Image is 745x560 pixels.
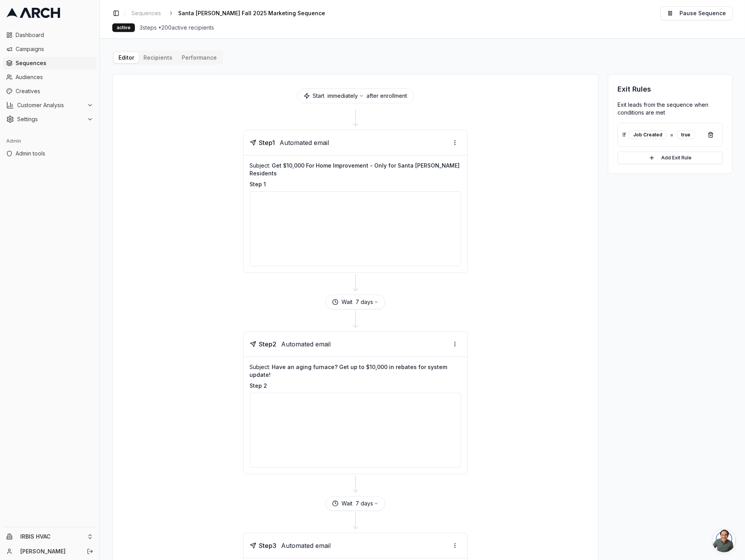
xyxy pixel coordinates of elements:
[112,23,135,32] div: active
[250,364,448,378] span: Have an aging furnace? Get up to $10,000 in rebates for system update!
[3,57,96,69] a: Sequences
[178,9,325,17] span: Santa [PERSON_NAME] Fall 2025 Marketing Sequence
[297,88,414,103] div: Start after enrollment
[618,152,723,164] button: Add Exit Rule
[356,298,379,306] button: 7 days
[20,548,78,555] a: [PERSON_NAME]
[16,87,93,95] span: Creatives
[250,162,460,177] span: Get $10,000 For Home Improvement - Only for Santa [PERSON_NAME] Residents
[128,8,164,19] a: Sequences
[280,138,329,147] span: Automated email
[114,52,139,63] button: Editor
[618,101,723,117] p: Exit leads from the sequence when conditions are met
[342,298,352,306] span: Wait
[3,43,96,55] a: Campaigns
[3,530,96,543] button: IRBIS HVAC
[712,529,736,552] div: Open chat
[250,162,271,169] span: Subject:
[140,24,214,32] span: 3 steps • 200 active recipients
[3,113,96,125] button: Settings
[177,52,221,63] button: Performance
[356,500,379,507] button: 7 days
[3,135,96,147] div: Admin
[342,500,352,507] span: Wait
[281,339,331,349] span: Automated email
[3,71,96,83] a: Audiences
[250,382,461,390] p: Step 2
[281,541,331,550] span: Automated email
[131,9,161,17] span: Sequences
[670,131,674,139] span: =
[16,31,93,39] span: Dashboard
[16,150,93,157] span: Admin tools
[17,115,84,123] span: Settings
[3,85,96,97] a: Creatives
[20,533,84,540] span: IRBIS HVAC
[16,59,93,67] span: Sequences
[259,339,277,349] span: Step 2
[618,84,723,95] h3: Exit Rules
[16,45,93,53] span: Campaigns
[128,8,338,19] nav: breadcrumb
[660,6,733,20] button: Pause Sequence
[250,364,271,370] span: Subject:
[250,180,461,188] p: Step 1
[3,99,96,111] button: Customer Analysis
[17,101,84,109] span: Customer Analysis
[3,147,96,160] a: Admin tools
[328,92,364,100] button: immediately
[259,138,275,147] span: Step 1
[623,131,626,139] span: If
[3,29,96,41] a: Dashboard
[85,546,96,557] button: Log out
[259,541,277,550] span: Step 3
[677,131,695,139] div: true
[16,73,93,81] span: Audiences
[139,52,177,63] button: Recipients
[629,131,667,139] div: Job Created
